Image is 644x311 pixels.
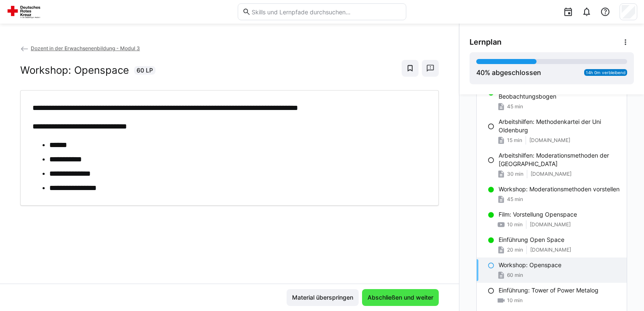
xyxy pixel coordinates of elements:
p: Arbeitshilfen: Moderationsmethoden der [GEOGRAPHIC_DATA] [499,151,620,168]
div: % abgeschlossen [476,67,541,78]
span: [DOMAIN_NAME] [531,171,572,177]
span: 60 min [507,272,523,279]
p: Einführung: Tower of Power Metalog [499,286,598,295]
span: Dozent in der Erwachsenenbildung - Modul 3 [31,45,140,51]
input: Skills und Lernpfade durchsuchen… [251,8,402,16]
span: 15 min [507,137,522,144]
span: [DOMAIN_NAME] [530,221,571,228]
button: Material überspringen [287,289,359,306]
span: 10 min [507,221,523,228]
span: 30 min [507,171,523,177]
p: Workshop: Openspace [499,261,561,269]
span: 14h 0m verbleibend [586,70,625,75]
span: 40 [476,68,485,77]
p: Workshop: Moderationsmethoden vorstellen [499,185,620,193]
span: Lernplan [470,38,502,47]
span: 45 min [507,196,523,203]
span: Material überspringen [291,293,354,302]
span: [DOMAIN_NAME] [529,137,570,144]
span: 20 min [507,247,523,253]
span: 60 LP [137,66,153,75]
p: Arbeitshilfen: Methodenkartei der Uni Oldenburg [499,118,620,134]
span: Abschließen und weiter [366,293,435,302]
button: Abschließen und weiter [362,289,439,306]
h2: Workshop: Openspace [20,64,129,77]
p: Film: Vorstellung Openspace [499,210,577,219]
a: Dozent in der Erwachsenenbildung - Modul 3 [20,45,140,51]
span: 10 min [507,297,523,304]
p: Einführung Open Space [499,236,564,244]
span: 45 min [507,103,523,110]
span: [DOMAIN_NAME] [530,247,571,253]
